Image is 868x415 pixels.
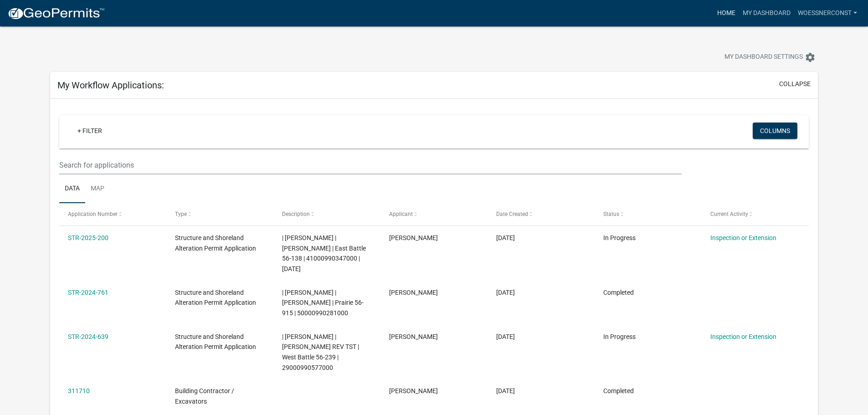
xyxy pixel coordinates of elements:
span: 10/16/2024 [496,289,515,296]
span: | Elizabeth Plaster | SHANE A MOREY | Prairie 56-915 | 50000990281000 [282,289,364,317]
span: Current Activity [710,211,748,217]
a: Data [59,174,85,204]
i: settings [805,52,816,63]
span: Darold Woessner [389,234,438,241]
span: 09/16/2024 [496,333,515,340]
a: My Dashboard [739,5,794,22]
datatable-header-cell: Application Number [59,203,166,225]
datatable-header-cell: Current Activity [701,203,808,225]
datatable-header-cell: Date Created [488,203,595,225]
span: Building Contractor / Excavators [175,387,234,405]
a: + Filter [70,123,109,139]
span: In Progress [603,333,636,340]
span: Date Created [496,211,528,217]
span: In Progress [603,234,636,241]
span: Darold Woessner [389,289,438,296]
span: Applicant [389,211,413,217]
span: Darold Woessner [389,387,438,395]
button: collapse [779,79,811,89]
span: Structure and Shoreland Alteration Permit Application [175,289,256,307]
datatable-header-cell: Type [166,203,273,225]
a: Map [85,174,110,204]
span: Description [282,211,310,217]
span: | Emma Swenson | JOLENE M LARSEN REV TST | West Battle 56-239 | 29000990577000 [282,333,359,371]
span: My Dashboard Settings [724,52,803,63]
datatable-header-cell: Status [594,203,701,225]
span: Type [175,211,187,217]
span: | Elizabeth Plaster | BOYD MALO | East Battle 56-138 | 41000990347000 | 05/19/2026 [282,234,366,272]
a: 311710 [68,387,90,395]
span: Structure and Shoreland Alteration Permit Application [175,234,256,252]
datatable-header-cell: Applicant [380,203,488,225]
a: Inspection or Extension [710,234,776,241]
h5: My Workflow Applications: [57,80,164,91]
a: STR-2024-761 [68,289,108,296]
span: Application Number [68,211,118,217]
a: woessnerconst [794,5,861,22]
span: 04/23/2025 [496,234,515,241]
datatable-header-cell: Description [273,203,380,225]
span: Darold Woessner [389,333,438,340]
span: Structure and Shoreland Alteration Permit Application [175,333,256,351]
a: Home [714,5,739,22]
span: Status [603,211,619,217]
button: Columns [753,123,797,139]
a: STR-2024-639 [68,333,108,340]
input: Search for applications [59,156,681,174]
button: My Dashboard Settingssettings [717,48,823,66]
a: STR-2025-200 [68,234,108,241]
span: Completed [603,387,634,395]
span: 09/16/2024 [496,387,515,395]
a: Inspection or Extension [710,333,776,340]
span: Completed [603,289,634,296]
